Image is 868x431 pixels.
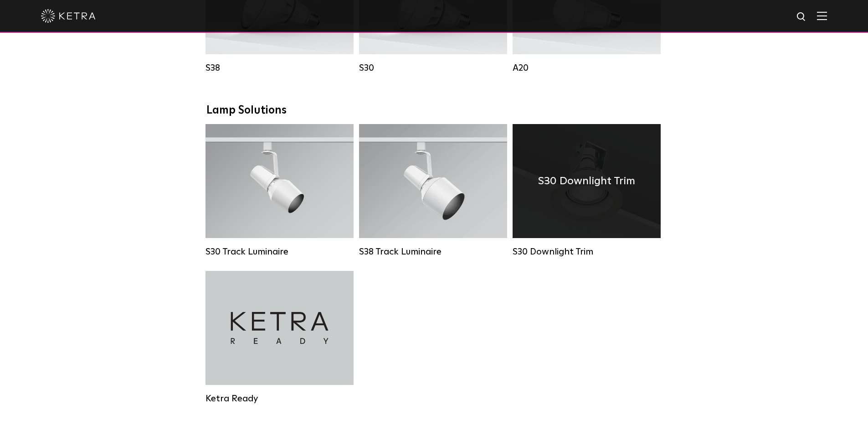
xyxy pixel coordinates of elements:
a: S38 Track Luminaire Lumen Output:1100Colors:White / BlackBeam Angles:10° / 25° / 40° / 60°Wattage... [359,124,507,257]
a: S30 Track Luminaire Lumen Output:1100Colors:White / BlackBeam Angles:15° / 25° / 40° / 60° / 90°W... [205,124,354,257]
div: S38 [205,62,354,73]
div: S30 Track Luminaire [205,246,354,257]
div: Ketra Ready [205,393,354,404]
div: S38 Track Luminaire [359,246,507,257]
a: Ketra Ready Ketra Ready [205,271,354,404]
div: Lamp Solutions [206,104,662,117]
div: S30 [359,62,507,73]
div: S30 Downlight Trim [513,246,661,257]
div: A20 [513,62,661,73]
img: ketra-logo-2019-white [41,9,96,23]
a: S30 Downlight Trim S30 Downlight Trim [513,124,661,257]
img: Hamburger%20Nav.svg [817,11,827,20]
h4: S30 Downlight Trim [538,172,635,190]
img: search icon [796,11,807,23]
